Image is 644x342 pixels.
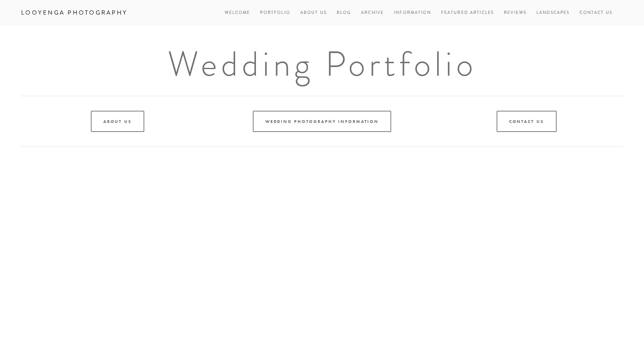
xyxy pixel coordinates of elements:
a: Featured Articles [441,8,494,17]
h1: Wedding Portfolio [21,47,623,81]
a: Portfolio [260,10,290,16]
a: Reviews [504,8,526,17]
a: About Us [300,8,327,17]
a: Archive [361,8,384,17]
a: Information [394,10,431,16]
a: Contact Us [579,8,612,17]
a: Blog [337,8,351,17]
a: Wedding Photography Information [253,111,391,132]
a: Looyenga Photography [16,7,133,19]
a: About Us [91,111,144,132]
a: Contact Us [497,111,557,132]
a: Landscapes [536,8,570,17]
a: Welcome [225,8,250,17]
